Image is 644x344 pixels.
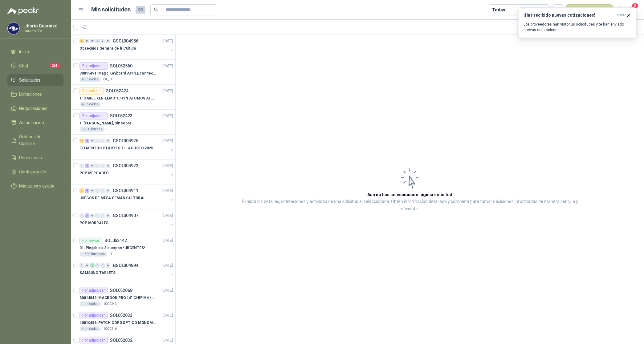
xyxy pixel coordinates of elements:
p: 1 | CABLE XLR-LEMO 10-PIN ATOMOS ATOMCAB016 [79,95,156,101]
span: 93 [136,6,145,14]
a: Por adjudicarSOL052423[DATE] 1 |[PERSON_NAME], sin sobre125 Unidades1 [71,110,175,135]
p: 01 | Plegable a 3 cuerpos *URGENTES* [79,245,145,251]
a: Por adjudicarSOL052068[DATE] 30014842 |MACBOOK PRO 14" CHIP M4 / SSD 1TB - 24 GB RAM1 Unidades100... [71,284,175,309]
div: 0 [100,263,105,268]
div: 0 [95,213,100,218]
p: [DATE] [162,138,173,144]
a: Configuración [7,166,63,178]
span: 5 [632,3,638,9]
div: 0 [100,39,105,43]
p: [DATE] [162,113,173,119]
div: Por adjudicar [79,312,108,319]
h3: ¡Has recibido nuevas cotizaciones! [524,13,614,18]
div: 2 [79,188,84,193]
div: 0 [100,139,105,143]
div: 1 [90,263,95,268]
p: [DATE] [162,238,173,244]
p: GSOL004911 [113,188,138,193]
a: Órdenes de Compra [7,131,63,149]
a: Por cotizarSOL052424[DATE] 1 |CABLE XLR-LEMO 10-PIN ATOMOS ATOMCAB0164 Unidades1 [71,85,175,110]
p: Explora los detalles, cotizaciones y actividad de una solicitud al seleccionarla. Obtén informaci... [237,198,582,213]
a: 0 5 0 0 0 0 GSOL004922[DATE] POP MERCADEO [79,162,174,182]
a: Adjudicación [7,117,63,128]
p: ELEMENTOS Y PARTES TI - AGOSTO 2025 [79,145,153,151]
h1: Mis solicitudes [91,5,131,14]
img: Company Logo [8,22,19,34]
span: Manuales y ayuda [19,183,54,189]
p: GSOL004894 [113,263,138,268]
p: SOL052560 [110,64,132,68]
p: GSOL004907 [113,213,138,218]
p: [DATE] [162,313,173,318]
a: 0 2 0 0 0 0 GSOL004907[DATE] POP MORRALES [79,212,174,232]
p: POP MORRALES [79,220,108,226]
div: 0 [106,263,110,268]
div: 0 [106,188,110,193]
p: [DATE] [162,213,173,219]
p: Los proveedores han visto tus solicitudes y te han enviado nuevas cotizaciones. [524,22,631,33]
span: Negociaciones [19,105,47,112]
div: Por adjudicar [79,62,108,70]
div: Por cotizar [79,87,104,95]
a: Por enviarSOL052142[DATE] 01 |Plegable a 3 cuerpos *URGENTES*1.500 Unidades01 [71,234,175,259]
a: Por adjudicarSOL052560[DATE] 30013491 |Magic Keyboard APPLE con teclado númerico en Español Plate... [71,60,175,85]
a: 15 8 0 0 0 0 GSOL004925[DATE] ELEMENTOS Y PARTES TI - AGOSTO 2025 [79,137,174,157]
div: 0 [85,39,89,43]
p: SAMSUNG TABLETS [79,270,116,276]
p: Caracol TV [23,29,62,33]
div: Por adjudicar [79,337,108,344]
div: 5 [85,164,89,168]
div: 0 [95,188,100,193]
a: Negociaciones [7,103,63,114]
div: 125 Unidades [79,127,104,132]
div: 4 Unidades [79,102,101,107]
p: SOL_TI [102,77,112,82]
button: Nueva solicitud [566,4,613,15]
span: Remisiones [19,154,42,161]
div: 0 [79,164,84,168]
img: Logo peakr [7,7,39,15]
p: 40010456 | PATCH CORD OPTICO MONOMODO 100MTS [79,320,156,326]
p: [DATE] [162,338,173,343]
p: 30013491 | Magic Keyboard APPLE con teclado númerico en Español Plateado [79,71,156,76]
span: Adjudicación [19,119,44,126]
div: 0 [90,164,95,168]
p: SOL052424 [106,89,128,93]
span: Solicitudes [19,77,40,83]
div: 2 [85,213,89,218]
p: [DATE] [162,88,173,94]
div: 0 [90,213,95,218]
div: Por adjudicar [79,112,108,119]
h3: Aún no has seleccionado niguna solicitud [367,191,452,198]
p: 10000316 [102,326,117,331]
p: [DATE] [162,263,173,269]
p: SOL052032 [110,338,132,342]
p: [DATE] [162,63,173,69]
div: 0 [106,139,110,143]
p: Liborio Guarnizo [23,24,62,28]
p: JUEGOS DE MESA SEMAN CULTURAL [79,195,145,201]
div: 0 [100,188,105,193]
a: Chat215 [7,60,63,72]
a: Solicitudes [7,74,63,86]
div: 0 [100,164,105,168]
p: SOL052142 [104,238,127,243]
a: Inicio [7,46,63,58]
div: 0 [95,164,100,168]
div: 0 [95,139,100,143]
div: 0 [90,188,95,193]
span: ahora [617,13,626,18]
span: search [154,7,158,12]
button: 5 [626,4,637,15]
p: 1 [102,102,104,107]
div: 0 [79,213,84,218]
div: Por adjudicar [79,287,108,294]
div: 8 [85,139,89,143]
div: 1.500 Unidades [79,252,107,257]
a: Manuales y ayuda [7,180,63,192]
div: 0 [79,263,84,268]
p: Obsequios Semana de la Cultura [79,46,136,51]
p: [DATE] [162,288,173,293]
div: Todas [492,6,505,13]
span: 215 [49,63,60,68]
